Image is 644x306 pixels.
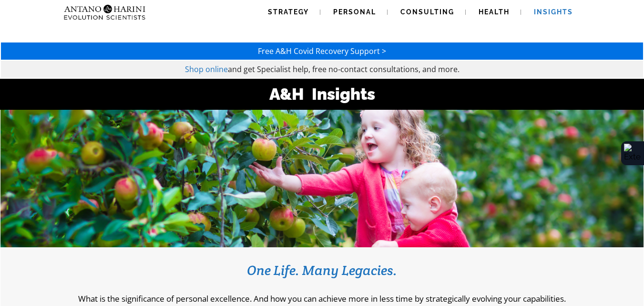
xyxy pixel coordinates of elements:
p: What is the significance of personal excellence. And how you can achieve more in less time by str... [15,293,629,304]
span: Health [479,8,510,16]
span: Strategy [268,8,309,16]
span: Personal [333,8,376,16]
a: Shop online [185,64,228,74]
span: Insights [534,8,573,16]
h3: One Life. Many Legacies. [15,262,629,279]
span: Consulting [400,8,454,16]
strong: A&H Insights [269,84,375,104]
img: Extension Icon [624,144,641,163]
span: and get Specialist help, free no-contact consultations, and more. [228,64,460,74]
a: Free A&H Covid Recovery Support > [258,46,386,56]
